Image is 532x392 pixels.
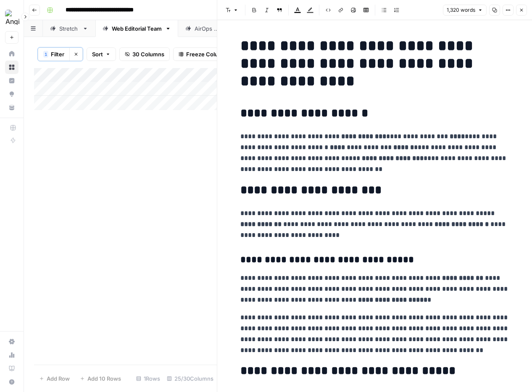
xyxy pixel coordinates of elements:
a: Usage [5,348,18,362]
div: Web Editorial Team [112,24,162,33]
a: Learning Hub [5,362,18,375]
button: Workspace: Angi [5,7,18,28]
span: Sort [92,50,103,58]
a: Web Editorial Team [95,20,178,37]
button: Add Row [34,372,75,385]
span: 1 [45,51,47,58]
a: Opportunities [5,87,18,101]
span: Add 10 Rows [87,374,121,383]
button: 1Filter [38,47,69,61]
div: 1 Rows [133,372,163,385]
span: 30 Columns [132,50,164,58]
span: Freeze Columns [186,50,229,58]
a: Your Data [5,101,18,114]
a: Settings [5,335,18,348]
a: AirOps QA [178,20,237,37]
button: Help + Support [5,375,18,389]
img: Angi Logo [5,10,20,25]
button: Add 10 Rows [75,372,126,385]
span: Filter [51,50,64,58]
button: 30 Columns [119,47,170,61]
button: Sort [87,47,116,61]
a: Stretch [43,20,95,37]
div: AirOps QA [195,24,221,33]
span: Add Row [47,374,70,383]
span: 1,320 words [447,6,475,14]
button: Freeze Columns [173,47,235,61]
div: Stretch [59,24,79,33]
a: Browse [5,61,18,74]
div: 25/30 Columns [163,372,217,385]
a: Insights [5,74,18,87]
div: 1 [43,51,48,58]
button: 1,320 words [443,5,487,16]
a: Home [5,47,18,61]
